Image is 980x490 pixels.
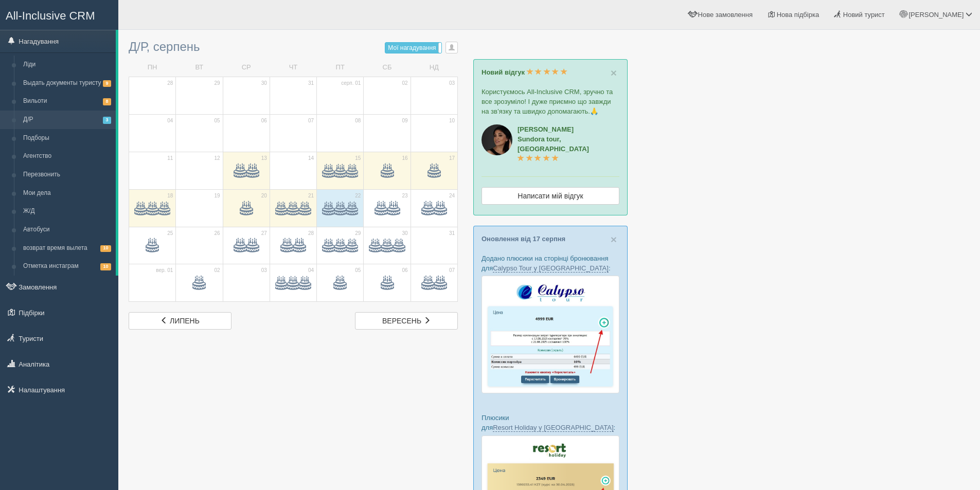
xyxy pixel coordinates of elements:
[611,67,617,78] button: Close
[19,129,116,148] a: Подборы
[129,312,231,330] a: липень
[482,276,619,393] img: calypso-tour-proposal-crm-for-travel-agency.jpg
[341,80,361,87] span: серп. 01
[308,117,314,124] span: 07
[103,117,111,123] span: 3
[355,312,458,330] a: вересень
[402,155,408,162] span: 16
[176,59,223,77] td: ВТ
[100,245,111,252] span: 10
[402,267,408,274] span: 06
[355,155,361,162] span: 15
[482,413,619,432] p: Плюсики для :
[402,230,408,237] span: 30
[167,117,173,124] span: 04
[308,80,314,87] span: 31
[129,59,176,77] td: ПН
[261,230,267,237] span: 27
[482,253,619,273] p: Додано плюсики на сторінці бронювання для :
[214,267,220,274] span: 02
[19,239,116,258] a: возврат время вылета10
[402,117,408,124] span: 09
[261,267,267,274] span: 03
[1,1,118,29] a: All-Inclusive CRM
[611,234,617,245] button: Close
[449,267,455,274] span: 07
[411,59,457,77] td: НД
[270,59,316,77] td: ЧТ
[261,117,267,124] span: 06
[156,267,173,274] span: вер. 01
[167,80,173,87] span: 28
[19,111,116,129] a: Д/Р3
[482,187,619,205] a: Написати мій відгук
[364,59,411,77] td: СБ
[100,263,111,270] span: 10
[908,11,964,19] span: [PERSON_NAME]
[518,125,589,162] a: [PERSON_NAME]Sundora tour, [GEOGRAPHIC_DATA]
[402,80,408,87] span: 02
[223,59,270,77] td: СР
[493,424,613,432] a: Resort Holiday у [GEOGRAPHIC_DATA]
[449,117,455,124] span: 10
[170,317,200,325] span: липень
[308,155,314,162] span: 14
[214,155,220,162] span: 12
[19,74,116,93] a: Выдать документы туристу9
[214,80,220,87] span: 29
[402,192,408,199] span: 23
[388,44,436,51] span: Мої нагадування
[167,230,173,237] span: 25
[103,80,111,87] span: 9
[449,192,455,199] span: 24
[19,184,116,203] a: Мои дела
[449,80,455,87] span: 03
[19,56,116,74] a: Ліди
[449,155,455,162] span: 17
[611,67,617,79] span: ×
[317,59,364,77] td: ПТ
[482,68,567,76] a: Новий відгук
[6,9,95,22] span: All-Inclusive CRM
[19,147,116,166] a: Агентство
[777,11,819,19] span: Нова підбірка
[308,192,314,199] span: 21
[214,117,220,124] span: 05
[214,192,220,199] span: 19
[167,192,173,199] span: 18
[355,192,361,199] span: 22
[19,257,116,276] a: Отметка инстаграм10
[355,117,361,124] span: 08
[261,192,267,199] span: 20
[482,235,565,243] a: Оновлення від 17 серпня
[355,230,361,237] span: 29
[698,11,753,19] span: Нове замовлення
[843,11,885,19] span: Новий турист
[493,264,609,273] a: Calypso Tour у [GEOGRAPHIC_DATA]
[611,233,617,245] span: ×
[129,40,458,53] h3: Д/Р, серпень
[19,221,116,239] a: Автобуси
[308,230,314,237] span: 28
[449,230,455,237] span: 31
[482,87,619,116] p: Користуємось All-Inclusive CRM, зручно та все зрозуміло! І дуже приємно що завжди на зв’язку та ш...
[261,155,267,162] span: 13
[261,80,267,87] span: 30
[167,155,173,162] span: 11
[19,92,116,111] a: Вильоти8
[355,267,361,274] span: 05
[19,166,116,184] a: Перезвонить
[382,317,421,325] span: вересень
[103,98,111,105] span: 8
[214,230,220,237] span: 26
[19,202,116,221] a: Ж/Д
[308,267,314,274] span: 04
